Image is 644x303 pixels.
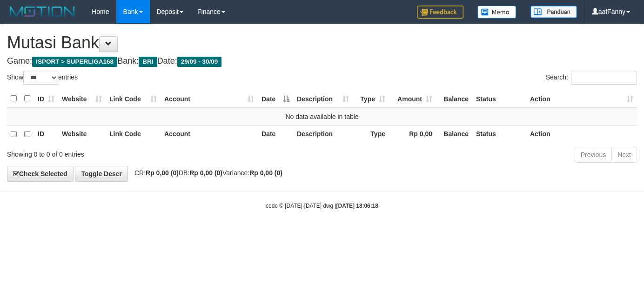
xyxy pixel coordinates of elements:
[106,125,161,143] th: Link Code
[389,90,436,108] th: Amount: activate to sort column ascending
[130,169,282,177] span: CR: DB: Variance:
[472,90,526,108] th: Status
[353,90,389,108] th: Type: activate to sort column ascending
[58,90,106,108] th: Website: activate to sort column ascending
[161,125,258,143] th: Account
[7,108,637,125] td: No data available in table
[189,169,222,177] strong: Rp 0,00 (0)
[7,71,78,85] label: Show entries
[249,169,282,177] strong: Rp 0,00 (0)
[258,125,293,143] th: Date
[477,6,517,19] img: Button%20Memo.svg
[611,147,637,163] a: Next
[106,90,161,108] th: Link Code: activate to sort column ascending
[146,169,179,177] strong: Rp 0,00 (0)
[7,146,262,159] div: Showing 0 to 0 of 0 entries
[526,90,637,108] th: Action: activate to sort column ascending
[575,147,612,163] a: Previous
[336,203,378,209] strong: [DATE] 18:06:18
[546,71,637,85] label: Search:
[530,6,577,18] img: panduan.png
[258,90,293,108] th: Date: activate to sort column descending
[266,203,378,209] small: code © [DATE]-[DATE] dwg |
[389,125,436,143] th: Rp 0,00
[293,125,353,143] th: Description
[139,57,157,67] span: BRI
[417,6,463,19] img: Feedback.jpg
[7,33,637,52] h1: Mutasi Bank
[34,90,58,108] th: ID: activate to sort column ascending
[571,71,637,85] input: Search:
[436,90,472,108] th: Balance
[436,125,472,143] th: Balance
[7,57,637,66] h4: Game: Bank: Date:
[75,166,128,182] a: Toggle Descr
[472,125,526,143] th: Status
[526,125,637,143] th: Action
[353,125,389,143] th: Type
[23,71,58,85] select: Showentries
[7,166,74,182] a: Check Selected
[34,125,58,143] th: ID
[177,57,222,67] span: 29/09 - 30/09
[7,5,78,19] img: MOTION_logo.png
[293,90,353,108] th: Description: activate to sort column ascending
[161,90,258,108] th: Account: activate to sort column ascending
[58,125,106,143] th: Website
[32,57,117,67] span: ISPORT > SUPERLIGA168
